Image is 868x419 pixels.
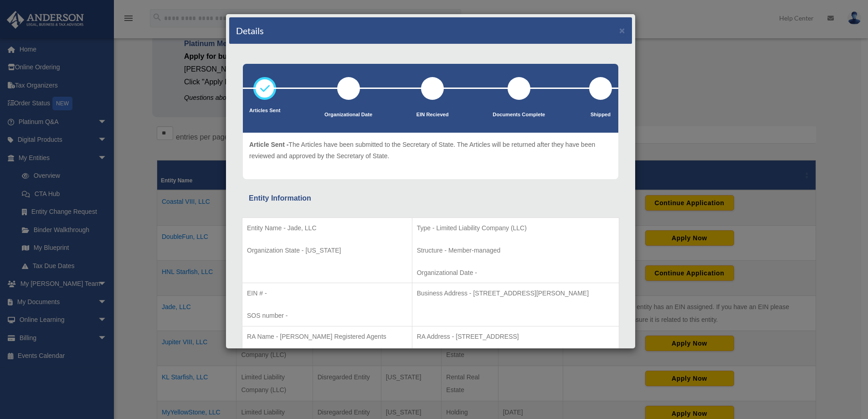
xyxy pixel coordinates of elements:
[247,288,407,299] p: EIN # -
[417,245,614,256] p: Structure - Member-managed
[247,245,407,256] p: Organization State - [US_STATE]
[247,310,407,321] p: SOS number -
[247,331,407,342] p: RA Name - [PERSON_NAME] Registered Agents
[249,141,288,148] span: Article Sent -
[324,110,372,119] p: Organizational Date
[249,106,280,115] p: Articles Sent
[493,110,545,119] p: Documents Complete
[589,110,612,119] p: Shipped
[417,267,614,279] p: Organizational Date -
[416,110,449,119] p: EIN Recieved
[236,24,264,37] h4: Details
[249,139,612,161] p: The Articles have been submitted to the Secretary of State. The Articles will be returned after t...
[417,288,614,299] p: Business Address - [STREET_ADDRESS][PERSON_NAME]
[619,26,625,35] button: ×
[417,222,614,234] p: Type - Limited Liability Company (LLC)
[417,331,614,342] p: RA Address - [STREET_ADDRESS]
[249,192,612,205] div: Entity Information
[247,222,407,234] p: Entity Name - Jade, LLC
